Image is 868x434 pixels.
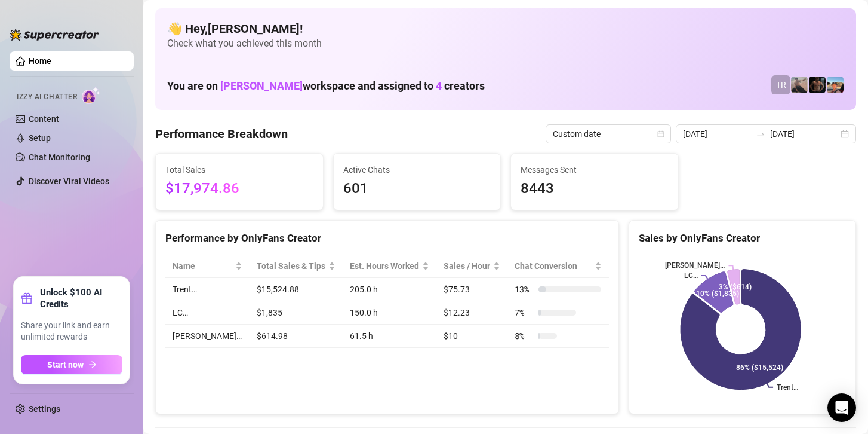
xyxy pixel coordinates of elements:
span: swap-right [756,129,765,139]
td: 150.0 h [343,301,436,325]
span: $17,974.86 [165,178,313,200]
span: 7 % [515,306,534,319]
input: End date [770,127,838,140]
td: $10 [436,325,507,348]
img: LC [791,77,808,93]
td: $12.23 [436,301,507,325]
th: Total Sales & Tips [250,255,343,278]
img: Trent [809,77,826,93]
div: Est. Hours Worked [350,259,420,273]
span: Custom date [553,125,664,143]
span: 601 [343,178,491,200]
td: LC… [165,301,250,325]
span: to [756,129,765,139]
span: calendar [657,130,664,137]
span: 4 [436,80,442,92]
span: Name [173,259,233,273]
span: 8 % [515,329,534,343]
a: Home [29,56,51,66]
input: Start date [683,127,751,140]
span: Start now [47,360,84,369]
h1: You are on workspace and assigned to creators [167,80,485,93]
span: Sales / Hour [444,259,491,273]
div: Open Intercom Messenger [827,393,856,422]
td: Trent… [165,278,250,301]
td: $15,524.88 [250,278,343,301]
span: Messages Sent [521,163,669,176]
text: [PERSON_NAME]… [666,261,725,270]
th: Chat Conversion [507,255,609,278]
th: Sales / Hour [436,255,507,278]
td: 61.5 h [343,325,436,348]
span: gift [21,292,33,304]
span: Chat Conversion [515,259,592,273]
span: Izzy AI Chatter [17,91,77,103]
text: LC… [684,271,698,280]
td: $75.73 [436,278,507,301]
button: Start nowarrow-right [21,355,122,374]
span: TR [776,78,786,91]
img: Zach [827,77,844,93]
span: 13 % [515,283,534,296]
a: Settings [29,404,60,414]
a: Chat Monitoring [29,152,90,162]
div: Sales by OnlyFans Creator [639,230,846,246]
td: [PERSON_NAME]… [165,325,250,348]
a: Setup [29,133,51,143]
div: Performance by OnlyFans Creator [165,230,609,246]
span: Total Sales [165,163,313,176]
span: [PERSON_NAME] [220,80,303,92]
span: Active Chats [343,163,491,176]
img: logo-BBDzfeDw.svg [10,29,99,41]
strong: Unlock $100 AI Credits [40,286,122,310]
a: Content [29,114,59,124]
h4: 👋 Hey, [PERSON_NAME] ! [167,20,844,37]
span: arrow-right [88,360,97,369]
text: Trent… [777,383,798,392]
span: Share your link and earn unlimited rewards [21,320,122,343]
td: 205.0 h [343,278,436,301]
a: Discover Viral Videos [29,176,109,186]
span: Total Sales & Tips [257,259,326,273]
th: Name [165,255,250,278]
td: $614.98 [250,325,343,348]
h4: Performance Breakdown [155,126,288,142]
img: AI Chatter [82,87,100,104]
td: $1,835 [250,301,343,325]
span: 8443 [521,178,669,200]
span: Check what you achieved this month [167,37,844,50]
